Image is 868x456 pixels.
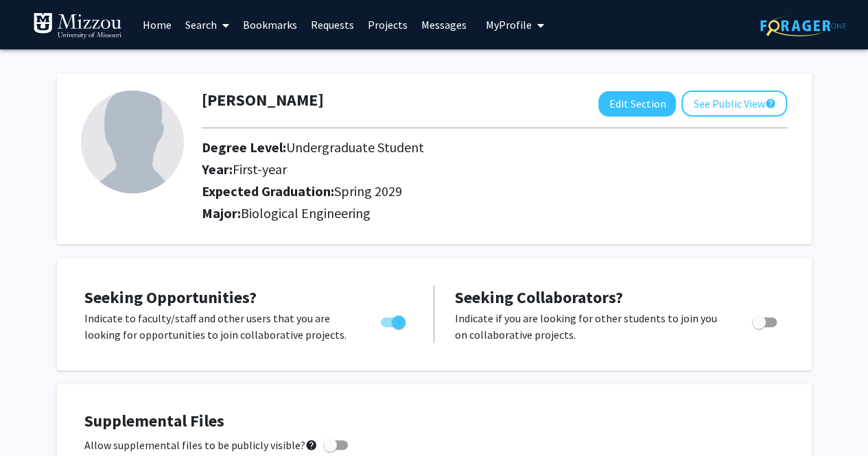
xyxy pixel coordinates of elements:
[304,1,361,49] a: Requests
[202,161,751,178] h2: Year:
[10,394,58,446] iframe: Chat
[136,1,178,49] a: Home
[414,1,473,49] a: Messages
[84,411,784,431] h4: Supplemental Files
[84,287,257,308] span: Seeking Opportunities?
[455,287,623,308] span: Seeking Collaborators?
[84,437,318,453] span: Allow supplemental files to be publicly visible?
[202,91,324,110] h1: [PERSON_NAME]
[681,91,787,117] button: See Public View
[84,310,355,343] p: Indicate to faculty/staff and other users that you are looking for opportunities to join collabor...
[747,310,784,331] div: Toggle
[334,182,402,200] span: Spring 2029
[236,1,304,49] a: Bookmarks
[764,95,775,112] mat-icon: help
[178,1,236,49] a: Search
[241,204,371,221] span: Biological Engineering
[81,91,184,193] img: Profile Picture
[233,160,287,178] span: First-year
[760,15,846,36] img: ForagerOne Logo
[361,1,414,49] a: Projects
[486,18,532,32] span: My Profile
[202,205,787,221] h2: Major:
[202,139,751,156] h2: Degree Level:
[455,310,726,343] p: Indicate if you are looking for other students to join you on collaborative projects.
[33,12,122,40] img: University of Missouri Logo
[598,91,676,117] button: Edit Section
[375,310,413,331] div: Toggle
[305,437,318,453] mat-icon: help
[286,139,424,156] span: Undergraduate Student
[202,183,751,200] h2: Expected Graduation:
